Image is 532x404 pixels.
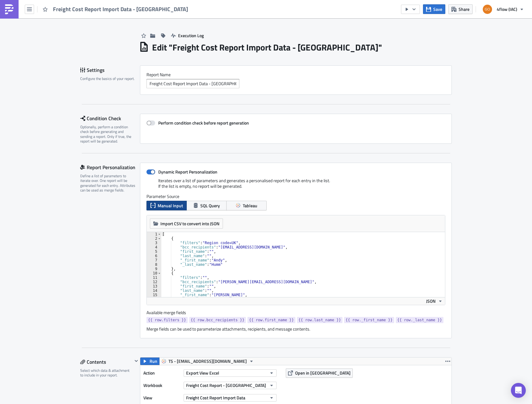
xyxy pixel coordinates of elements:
div: Settings [80,65,140,75]
button: Import CSV to convert into JSON [150,218,223,229]
span: Freight Cost Report Import Data - [GEOGRAPHIC_DATA] [53,6,189,13]
div: Iterates over a list of parameters and generates a personalised report for each entry in the list... [146,178,445,194]
p: Included in this report are all costs, for which the carrier has created a final billing run in t... [2,37,296,51]
button: JSON [424,297,445,305]
button: TS - [EMAIL_ADDRESS][DOMAIN_NAME] [159,358,256,365]
div: Contents [80,357,133,367]
span: {{ row._last_name }} [397,317,442,323]
div: Configure the basics of your report. [80,76,136,81]
div: Condition Check [80,114,140,123]
button: Hide content [133,357,140,365]
label: Action [143,368,181,378]
div: 6 [147,254,161,258]
div: 7 [147,258,161,262]
div: Report Personalization [80,163,140,172]
h1: Edit " Freight Cost Report Import Data - [GEOGRAPHIC_DATA] " [152,42,382,53]
div: 13 [147,284,161,288]
span: TS - [EMAIL_ADDRESS][DOMAIN_NAME] [168,358,247,365]
div: 9 [147,267,161,271]
span: Run [150,358,157,365]
p: , you can check it here: . [2,30,296,35]
img: PushMetrics [4,4,14,14]
span: Freight Cost Report - [GEOGRAPHIC_DATA] [186,382,266,389]
label: Available merge fields [146,310,193,315]
strong: Perform condition check before report generation [158,120,249,126]
p: Dear All, [2,2,296,7]
button: Manual Input [146,201,187,210]
button: Share [448,4,473,14]
div: 11 [147,275,161,280]
button: Freight Cost Report Import Data [184,394,277,402]
a: {{ row.filters }} [146,317,188,323]
div: 1 [147,232,161,236]
a: Freight cost - Accruals report [229,30,284,35]
button: Open in [GEOGRAPHIC_DATA] [286,368,353,378]
span: {{ row.filters }} [148,317,186,323]
strong: The dashboard for all iTMS transports can be found separately in [GEOGRAPHIC_DATA] [2,30,184,35]
label: View [143,393,181,402]
span: Freight Cost Report Import Data [186,394,245,401]
strong: All costs in this report are final costs. [2,42,284,51]
a: {{ row.last_name }} [297,317,342,323]
span: {{ row.bcc_recipients }} [191,317,244,323]
button: Save [423,4,445,14]
img: Avatar [482,4,493,15]
button: 4flow (IAC) [479,2,527,16]
span: SQL Query [200,202,220,209]
button: SQL Query [186,201,227,210]
div: Optionally, perform a condition check before generating and sending a report. Only if true, the r... [80,125,136,144]
span: {{ row.first_name }} [249,317,294,323]
a: {{ row.bcc_recipients }} [189,317,246,323]
a: {{ row._first_name }} [344,317,394,323]
span: Save [433,6,442,12]
div: 2 [147,236,161,241]
span: Tableau [243,202,257,209]
span: {{ row.last_name }} [299,317,341,323]
label: Report Nam﻿e [146,72,445,77]
span: Share [459,6,469,12]
div: 3 [147,241,161,245]
span: {{ row._first_name }} [346,317,393,323]
span: Manual Input [158,202,183,209]
span: Export View Excel [186,370,219,376]
div: 10 [147,271,161,275]
span: 4flow (IAC) [497,6,517,12]
p: please find attached the Freight Cost report for the previous week. [2,16,296,21]
span: Execution Log [178,32,204,39]
button: Tableau [226,201,267,210]
div: Merge fields can be used to parameterize attachments, recipients, and message contents. [146,326,445,332]
button: Freight Cost Report - [GEOGRAPHIC_DATA] [184,382,277,389]
label: Workbook [143,381,181,390]
label: Parameter Source [146,194,445,199]
div: 14 [147,288,161,293]
div: 15 [147,293,161,297]
div: 12 [147,280,161,284]
a: {{ row.first_name }} [247,317,295,323]
span: Open in [GEOGRAPHIC_DATA] [295,370,351,376]
button: Run [140,358,159,365]
button: Execution Log [168,31,207,40]
div: 5 [147,249,161,254]
span: Import CSV to convert into JSON [160,220,220,227]
a: {{ row._last_name }} [396,317,444,323]
strong: Dynamic Report Personalization [158,169,217,175]
div: 4 [147,245,161,249]
div: Open Intercom Messenger [511,383,526,398]
span: JSON [426,298,436,304]
div: Select which data & attachment to include in your report. [80,368,133,378]
body: Rich Text Area. Press ALT-0 for help. [2,2,296,128]
button: Export View Excel [184,369,277,377]
div: Define a list of parameters to iterate over. One report will be generated for each entry. Attribu... [80,173,136,193]
div: 8 [147,262,161,267]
